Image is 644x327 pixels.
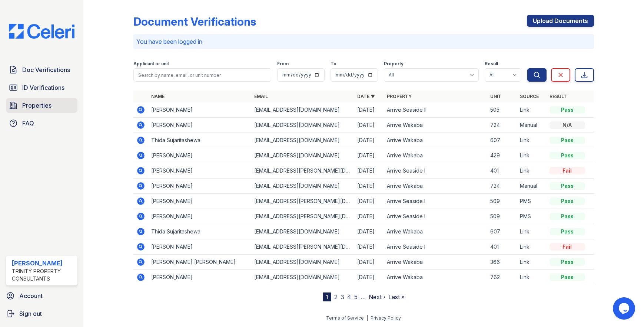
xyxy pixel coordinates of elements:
[369,293,385,301] a: Next ›
[3,288,80,303] a: Account
[354,133,384,148] td: [DATE]
[384,179,487,194] td: Arrive Wakaba
[487,270,517,285] td: 762
[19,291,43,300] span: Account
[22,119,34,128] span: FAQ
[277,61,289,67] label: From
[384,61,404,67] label: Property
[151,94,165,99] a: Name
[487,102,517,118] td: 505
[354,163,384,179] td: [DATE]
[22,101,52,110] span: Properties
[387,94,412,99] a: Property
[527,15,594,27] a: Upload Documents
[384,102,487,118] td: Arrive Seaside II
[6,62,77,77] a: Doc Verifications
[354,239,384,255] td: [DATE]
[254,94,268,99] a: Email
[487,239,517,255] td: 401
[12,268,74,282] div: Trinity Property Consultants
[487,209,517,224] td: 509
[517,148,547,163] td: Link
[550,274,585,281] div: Pass
[22,65,70,74] span: Doc Verifications
[148,224,251,239] td: Thida Sujaritashewa
[3,24,80,39] img: CE_Logo_Blue-a8612792a0a2168367f1c8372b55b34899dd931a85d93a1a3d3e32e68fde9ad4.png
[133,61,169,67] label: Applicant or unit
[550,182,585,190] div: Pass
[384,224,487,239] td: Arrive Wakaba
[251,148,354,163] td: [EMAIL_ADDRESS][DOMAIN_NAME]
[148,270,251,285] td: [PERSON_NAME]
[517,270,547,285] td: Link
[490,94,501,99] a: Unit
[251,239,354,255] td: [EMAIL_ADDRESS][PERSON_NAME][DOMAIN_NAME]
[354,179,384,194] td: [DATE]
[148,179,251,194] td: [PERSON_NAME]
[487,148,517,163] td: 429
[354,293,358,301] a: 5
[251,179,354,194] td: [EMAIL_ADDRESS][DOMAIN_NAME]
[487,163,517,179] td: 401
[487,194,517,209] td: 509
[384,239,487,255] td: Arrive Seaside I
[148,239,251,255] td: [PERSON_NAME]
[3,306,80,321] a: Sign out
[517,209,547,224] td: PMS
[361,292,366,301] span: …
[6,80,77,95] a: ID Verifications
[388,293,405,301] a: Last »
[148,209,251,224] td: [PERSON_NAME]
[347,293,351,301] a: 4
[517,194,547,209] td: PMS
[6,116,77,131] a: FAQ
[148,194,251,209] td: [PERSON_NAME]
[357,94,375,99] a: Date ▼
[485,61,498,67] label: Result
[341,293,344,301] a: 3
[550,258,585,266] div: Pass
[148,148,251,163] td: [PERSON_NAME]
[133,68,271,82] input: Search by name, email, or unit number
[148,133,251,148] td: Thida Sujaritashewa
[550,121,585,129] div: N/A
[331,61,336,67] label: To
[251,133,354,148] td: [EMAIL_ADDRESS][DOMAIN_NAME]
[550,213,585,220] div: Pass
[550,228,585,235] div: Pass
[6,98,77,113] a: Properties
[384,255,487,270] td: Arrive Wakaba
[517,239,547,255] td: Link
[517,102,547,118] td: Link
[550,167,585,174] div: Fail
[384,270,487,285] td: Arrive Wakaba
[323,292,331,301] div: 1
[550,106,585,114] div: Pass
[148,118,251,133] td: [PERSON_NAME]
[487,179,517,194] td: 724
[517,255,547,270] td: Link
[517,224,547,239] td: Link
[354,148,384,163] td: [DATE]
[133,15,256,28] div: Document Verifications
[251,163,354,179] td: [EMAIL_ADDRESS][PERSON_NAME][DOMAIN_NAME]
[22,83,64,92] span: ID Verifications
[251,194,354,209] td: [EMAIL_ADDRESS][PERSON_NAME][DOMAIN_NAME]
[517,133,547,148] td: Link
[487,118,517,133] td: 724
[251,209,354,224] td: [EMAIL_ADDRESS][PERSON_NAME][DOMAIN_NAME]
[371,315,401,321] a: Privacy Policy
[550,94,567,99] a: Result
[148,102,251,118] td: [PERSON_NAME]
[384,118,487,133] td: Arrive Wakaba
[354,118,384,133] td: [DATE]
[517,163,547,179] td: Link
[354,194,384,209] td: [DATE]
[550,243,585,251] div: Fail
[354,224,384,239] td: [DATE]
[487,255,517,270] td: 366
[334,293,338,301] a: 2
[613,297,637,320] iframe: chat widget
[148,163,251,179] td: [PERSON_NAME]
[487,224,517,239] td: 607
